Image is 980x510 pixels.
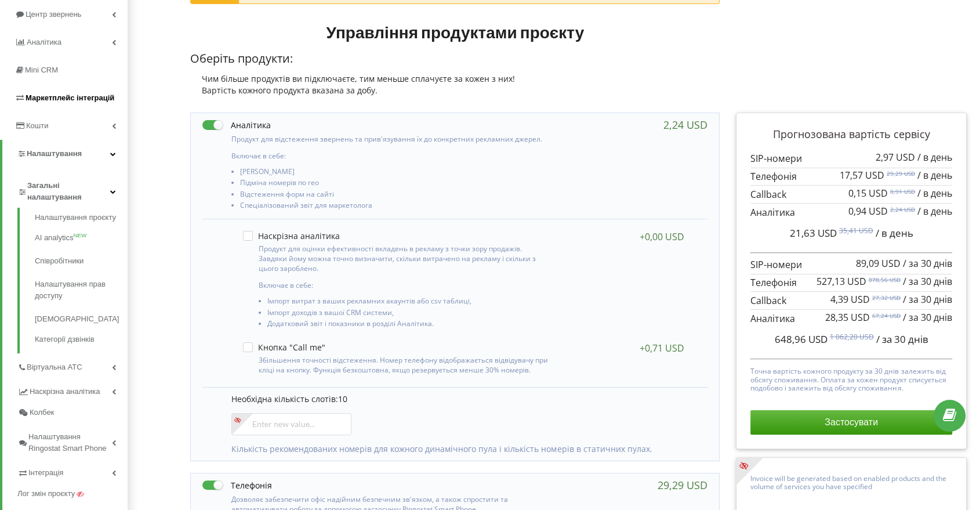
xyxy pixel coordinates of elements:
[190,73,720,85] div: Чим більше продуктів ви підключаєте, тим меньше сплачуєте за кожен з них!
[917,187,952,200] span: / в день
[28,431,112,454] span: Налаштування Ringostat Smart Phone
[27,149,82,158] span: Налаштування
[26,10,81,19] span: Центр звернень
[658,479,707,491] div: 29,29 USD
[35,249,128,273] a: Співробітники
[190,50,720,67] p: Оберіть продукти:
[848,187,888,200] span: 0,15 USD
[840,169,884,182] span: 17,57 USD
[750,258,952,272] p: SIP-номери
[27,180,110,203] span: Загальні налаштування
[27,361,82,373] span: Віртуальна АТС
[267,320,552,331] li: Додатковий звіт і показники в розділі Аналітика.
[750,294,952,308] p: Callback
[35,308,128,331] a: [DEMOGRAPHIC_DATA]
[839,226,873,236] sup: 35,41 USD
[640,342,684,354] div: +0,71 USD
[750,152,952,165] p: SIP-номери
[869,276,901,284] sup: 878,56 USD
[750,410,952,435] button: Застосувати
[267,297,552,308] li: Імпорт витрат з ваших рекламних акаунтів або csv таблиці,
[876,226,913,240] span: / в день
[243,231,340,241] label: Наскрізна аналітика
[243,342,325,352] label: Кнопка "Call me"
[27,38,61,46] span: Аналiтика
[790,226,837,240] span: 21,63 USD
[903,293,952,306] span: / за 30 днів
[259,244,552,273] p: Продукт для оцінки ефективності вкладень в рекламу з точки зору продажів. Завдяки йому можна точн...
[2,140,128,168] a: Налаштування
[775,332,827,346] span: 648,96 USD
[830,332,874,342] sup: 1 062,20 USD
[876,151,915,164] span: 2,97 USD
[17,488,75,500] span: Лог змін проєкту
[26,121,48,130] span: Кошти
[17,459,128,483] a: Інтеграція
[202,479,272,491] label: Телефонія
[825,311,870,324] span: 28,35 USD
[267,309,552,320] li: Імпорт доходів з вашої CRM системи,
[26,93,114,102] span: Маркетплейс інтеграцій
[35,331,128,345] a: Категорії дзвінків
[17,483,128,504] a: Лог змін проєкту
[750,472,952,491] p: Invoice will be generated based on enabled products and the volume of services you have specified
[259,280,552,290] p: Включає в себе:
[240,190,556,201] li: Відстеження форм на сайті
[872,294,901,302] sup: 27,32 USD
[750,170,952,183] p: Телефонія
[903,275,952,288] span: / за 30 днів
[17,423,128,459] a: Налаштування Ringostat Smart Phone
[231,413,351,435] input: Enter new value...
[17,353,128,378] a: Віртуальна АТС
[848,205,888,218] span: 0,94 USD
[338,393,347,404] span: 10
[35,273,128,308] a: Налаштування прав доступу
[190,85,720,96] div: Вартість кожного продукта вказана за добу.
[35,226,128,249] a: AI analyticsNEW
[17,378,128,402] a: Наскрізна аналітика
[830,293,870,306] span: 4,39 USD
[231,443,696,455] p: Кількість рекомендованих номерів для кожного динамічного пула і кількість номерів в статичних пулах.
[17,172,128,208] a: Загальні налаштування
[816,275,866,288] span: 527,13 USD
[750,364,952,392] p: Точна вартість кожного продукту за 30 днів залежить від обсягу споживання. Оплата за кожен продук...
[231,393,696,405] p: Необхідна кількість слотів:
[240,168,556,179] li: [PERSON_NAME]
[202,119,271,131] label: Аналітика
[30,407,54,418] span: Колбек
[240,179,556,190] li: Підміна номерів по гео
[750,127,952,142] p: Прогнозована вартість сервісу
[903,311,952,324] span: / за 30 днів
[750,312,952,325] p: Аналітика
[917,151,952,164] span: / в день
[890,205,915,214] sup: 2,24 USD
[35,212,128,226] a: Налаштування проєкту
[231,134,556,144] p: Продукт для відстеження звернень та прив'язування їх до конкретних рекламних джерел.
[903,257,952,270] span: / за 30 днів
[640,231,684,243] div: +0,00 USD
[750,188,952,201] p: Callback
[17,402,128,423] a: Колбек
[887,169,915,178] sup: 29,29 USD
[872,312,901,320] sup: 67,24 USD
[876,332,928,346] span: / за 30 днів
[750,206,952,219] p: Аналітика
[917,205,952,218] span: / в день
[856,257,901,270] span: 89,09 USD
[190,21,720,42] h1: Управління продуктами проєкту
[890,187,915,196] sup: 0,91 USD
[663,119,707,131] div: 2,24 USD
[25,66,58,74] span: Mini CRM
[30,386,100,397] span: Наскрізна аналітика
[28,467,63,479] span: Інтеграція
[750,276,952,290] p: Телефонія
[917,169,952,182] span: / в день
[259,355,552,375] p: Збільшення точності відстеження. Номер телефону відображається відвідувачу при кліці на кнопку. Ф...
[231,151,556,161] p: Включає в себе:
[240,201,556,212] li: Спеціалізований звіт для маркетолога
